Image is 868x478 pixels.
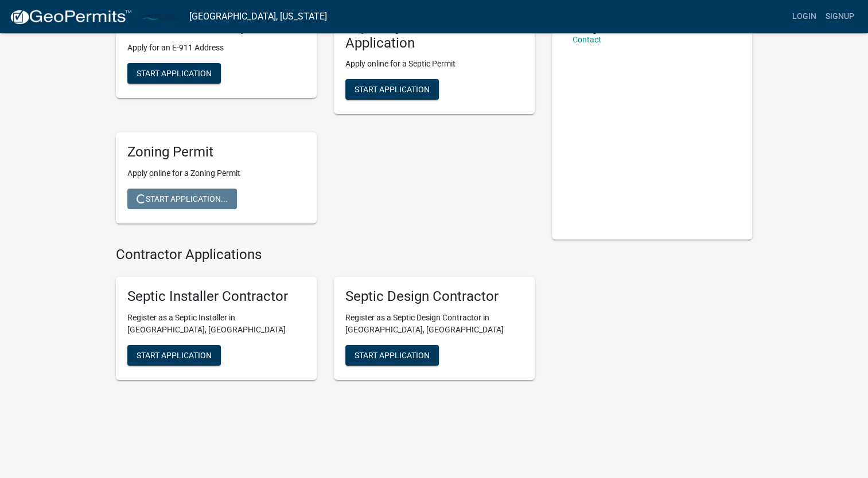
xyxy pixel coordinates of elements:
[141,9,180,24] img: Carlton County, Minnesota
[345,79,439,100] button: Start Application
[573,35,601,44] a: Contact
[137,194,228,203] span: Start Application...
[189,7,327,26] a: [GEOGRAPHIC_DATA], [US_STATE]
[345,312,523,336] p: Register as a Septic Design Contractor in [GEOGRAPHIC_DATA], [GEOGRAPHIC_DATA]
[116,246,535,263] h4: Contractor Applications
[573,25,697,33] p: Zoning and Environmental Services
[788,6,821,28] a: Login
[127,63,221,84] button: Start Application
[345,345,439,366] button: Start Application
[345,18,523,52] h5: Septic System Permit Application
[127,312,305,336] p: Register as a Septic Installer in [GEOGRAPHIC_DATA], [GEOGRAPHIC_DATA]
[127,288,305,305] h5: Septic Installer Contractor
[355,85,430,94] span: Start Application
[127,189,237,209] button: Start Application...
[137,68,212,77] span: Start Application
[345,58,523,70] p: Apply online for a Septic Permit
[127,144,305,160] h5: Zoning Permit
[355,350,430,359] span: Start Application
[116,246,535,389] wm-workflow-list-section: Contractor Applications
[821,6,859,28] a: Signup
[127,345,221,366] button: Start Application
[137,350,212,359] span: Start Application
[345,288,523,305] h5: Septic Design Contractor
[127,167,305,179] p: Apply online for a Zoning Permit
[127,42,305,54] p: Apply for an E-911 Address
